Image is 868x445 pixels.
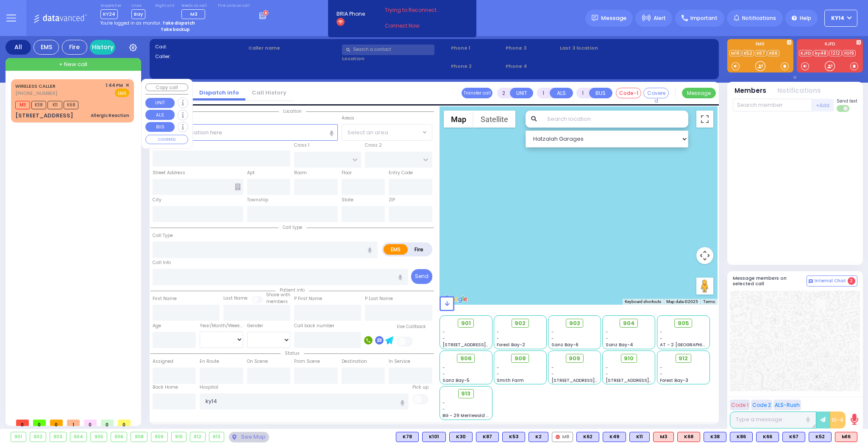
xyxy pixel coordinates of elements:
label: Gender [247,323,263,329]
div: K86 [730,432,753,442]
label: P Last Name [365,295,393,302]
button: KY14 [824,10,857,27]
label: Call Info [153,259,171,266]
span: 0 [101,420,114,426]
span: - [442,364,445,371]
label: Hospital [200,384,218,391]
span: Phone 1 [451,44,503,52]
div: BLS [449,432,473,442]
span: M3 [15,101,30,109]
a: Connect Now [385,22,452,30]
label: Last 3 location [560,44,637,52]
button: BUS [589,88,612,98]
div: ALS [835,432,857,442]
div: 904 [70,432,87,442]
span: You're logged in as monitor. [100,20,161,26]
div: BLS [476,432,499,442]
span: - [551,329,554,335]
label: On Scene [247,358,268,365]
label: Apt [247,170,255,176]
label: Cad: [155,43,246,50]
span: - [551,371,554,377]
span: K11 [47,101,62,109]
label: City [153,197,161,203]
img: red-radio-icon.svg [556,435,560,439]
div: BLS [529,432,548,442]
span: Alert [654,14,666,22]
div: BLS [396,432,419,442]
div: 908 [131,432,147,442]
span: 903 [569,319,580,328]
span: Sanz Bay-4 [606,342,633,348]
a: ky48 [813,50,828,56]
button: ALS [145,110,175,120]
button: Drag Pegman onto the map to open Street View [696,278,713,295]
span: Message [601,14,626,22]
div: K52 [809,432,832,442]
span: Patient info [275,287,309,293]
div: K11 [629,432,650,442]
button: Show satellite imagery [473,111,515,128]
span: Forest Bay-2 [497,342,525,348]
label: Entry Code [389,170,413,176]
div: ALS [677,432,700,442]
label: Medic on call [181,3,208,8]
label: ZIP [389,197,395,203]
button: Internal Chat 2 [807,275,857,286]
div: K53 [502,432,525,442]
span: BRIA Phone [337,10,365,18]
span: 0 [84,420,97,426]
span: [PHONE_NUMBER] [15,90,57,97]
span: Select an area [348,128,388,137]
div: BLS [730,432,753,442]
span: 908 [515,354,526,363]
span: 906 [460,354,472,363]
div: Allergic Reaction [91,112,129,119]
h5: Message members on selected call [733,275,807,286]
button: Message [682,88,716,98]
div: EMS [33,40,59,55]
span: - [606,364,608,371]
label: First Name [153,295,177,302]
span: 0 [16,420,29,426]
div: 903 [50,432,66,442]
span: [STREET_ADDRESS][PERSON_NAME] [442,342,523,348]
input: Search hospital [200,393,409,409]
span: 1 [67,420,80,426]
span: Smith Farm [497,377,524,384]
input: Search location here [153,124,338,140]
div: K2 [529,432,548,442]
input: Search a contact [342,44,434,55]
span: 2 [848,277,855,285]
span: 0 [33,420,46,426]
label: Caller: [155,53,246,60]
span: + New call [59,60,87,69]
div: 902 [30,432,46,442]
label: Lines [131,3,145,8]
label: Last Name [223,295,248,302]
div: All [6,40,31,55]
button: ALS-Rush [773,400,801,410]
button: UNIT [510,88,533,98]
div: 906 [111,432,127,442]
span: - [497,371,499,377]
span: - [660,329,662,335]
span: Sanz Bay-5 [442,377,470,384]
span: - [551,335,554,342]
span: Forest Bay-3 [660,377,688,384]
a: K66 [768,50,779,56]
button: ALS [550,88,573,98]
label: Call Type [153,232,173,239]
span: - [442,371,445,377]
span: [STREET_ADDRESS][PERSON_NAME] [606,377,686,384]
span: Status [281,350,304,356]
img: comment-alt.png [809,279,813,284]
div: K49 [603,432,626,442]
span: AT - 2 [GEOGRAPHIC_DATA] [660,342,723,348]
div: 913 [209,432,224,442]
div: ALS [653,432,674,442]
button: Send [411,269,432,284]
span: Phone 2 [451,63,503,70]
div: BLS [809,432,832,442]
div: Year/Month/Week/Day [200,323,243,329]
